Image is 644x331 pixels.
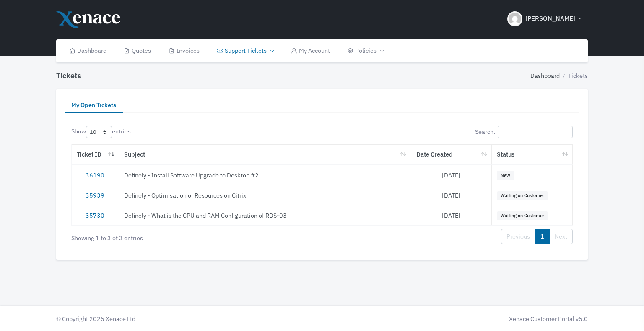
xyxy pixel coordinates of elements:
[411,144,492,165] th: Date Created: activate to sort column ascending
[326,314,588,323] div: Xenace Customer Portal v5.0
[535,229,550,244] a: 1
[338,39,392,62] a: Policies
[497,191,548,200] span: Waiting on Customer
[119,144,411,165] th: Subject: activate to sort column ascending
[56,71,81,80] h4: Tickets
[411,205,492,225] td: [DATE]
[502,4,588,33] button: [PERSON_NAME]
[119,185,411,205] td: Definely - Optimisation of Resources on Citrix
[208,39,282,62] a: Support Tickets
[497,171,514,180] span: New
[560,71,588,80] li: Tickets
[71,126,131,138] label: Show entries
[475,126,573,138] label: Search:
[86,211,104,219] a: 35730
[525,14,575,23] span: [PERSON_NAME]
[507,11,522,26] img: Header Avatar
[498,126,573,138] input: Search:
[119,165,411,185] td: Definely - Install Software Upgrade to Desktop #2
[115,39,160,62] a: Quotes
[72,144,119,165] th: Ticket ID: activate to sort column ascending
[60,39,115,62] a: Dashboard
[86,126,112,138] select: Showentries
[492,144,573,165] th: Status: activate to sort column ascending
[160,39,208,62] a: Invoices
[71,101,116,109] span: My Open Tickets
[86,171,104,179] a: 36190
[411,185,492,205] td: [DATE]
[71,228,276,242] div: Showing 1 to 3 of 3 entries
[497,211,548,221] span: Waiting on Customer
[119,205,411,225] td: Definely - What is the CPU and RAM Configuration of RDS-03
[52,314,322,323] div: © Copyright 2025 Xenace Ltd
[411,165,492,185] td: [DATE]
[530,71,560,80] a: Dashboard
[282,39,339,62] a: My Account
[86,191,104,199] a: 35939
